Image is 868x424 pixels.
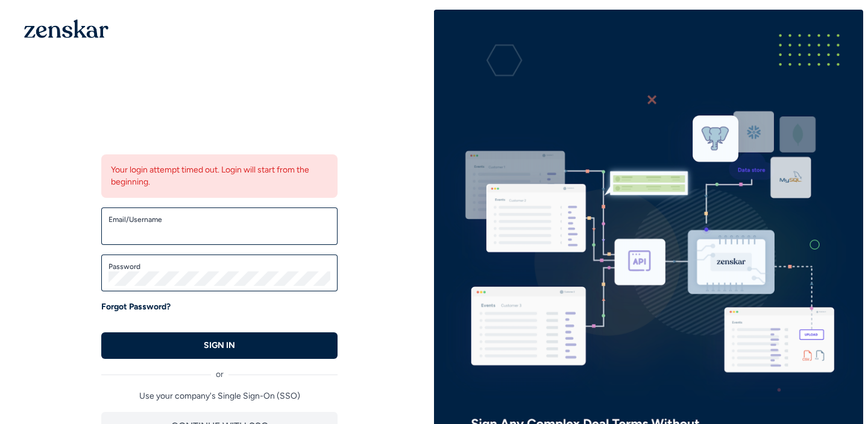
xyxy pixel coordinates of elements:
[101,301,171,313] a: Forgot Password?
[101,390,338,402] p: Use your company's Single Sign-On (SSO)
[101,359,338,381] div: or
[204,340,235,352] p: SIGN IN
[24,19,108,38] img: 1OGAJ2xQqyY4LXKgY66KYq0eOWRCkrZdAb3gUhuVAqdWPZE9SRJmCz+oDMSn4zDLXe31Ii730ItAGKgCKgCCgCikA4Av8PJUP...
[108,215,330,224] label: Email/Username
[108,262,330,271] label: Password
[101,332,338,359] button: SIGN IN
[101,154,338,198] div: Your login attempt timed out. Login will start from the beginning.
